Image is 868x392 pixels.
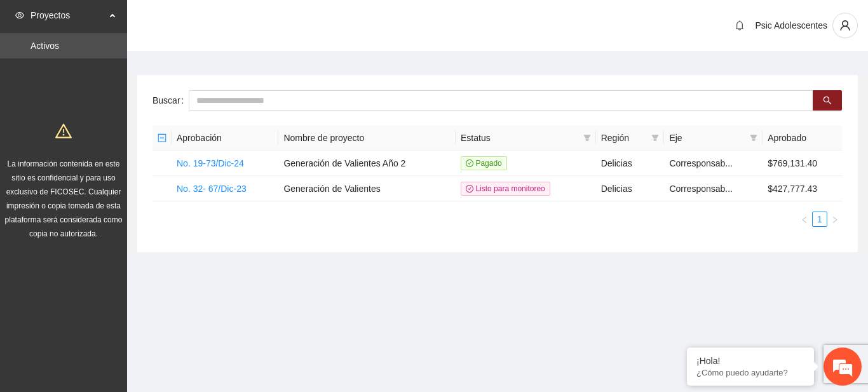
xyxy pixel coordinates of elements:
button: user [832,13,858,38]
a: 1 [813,212,827,226]
span: search [823,96,832,106]
label: Buscar [153,90,189,111]
span: user [833,20,857,31]
div: ¡Hola! [696,356,804,366]
span: Pagado [461,156,507,170]
span: filter [750,134,757,142]
span: bell [730,20,749,30]
span: filter [649,128,661,147]
span: Corresponsab... [669,184,733,194]
span: Estatus [461,131,578,145]
li: 1 [812,212,827,227]
td: Generación de Valientes Año 2 [278,151,456,176]
td: Generación de Valientes [278,176,456,201]
span: Región [601,131,647,145]
span: minus-square [158,133,166,142]
button: left [797,212,812,227]
th: Aprobación [172,126,278,151]
span: La información contenida en este sitio es confidencial y para uso exclusivo de FICOSEC. Cualquier... [5,159,123,238]
span: filter [651,134,659,142]
a: No. 19-73/Dic-24 [177,158,244,168]
li: Previous Page [797,212,812,227]
span: left [801,216,808,224]
td: $769,131.40 [763,151,843,176]
span: Listo para monitoreo [461,182,550,196]
span: warning [55,123,72,139]
span: Corresponsab... [669,158,733,168]
span: filter [581,128,593,147]
th: Nombre de proyecto [278,126,456,151]
span: check-circle [466,159,473,167]
li: Next Page [827,212,843,227]
button: right [827,212,843,227]
th: Aprobado [763,126,843,151]
td: $427,777.43 [763,176,843,201]
span: filter [583,134,591,142]
span: eye [15,11,24,20]
a: Activos [31,41,59,51]
button: bell [729,15,750,36]
span: check-circle [466,185,473,193]
span: Eje [669,131,745,145]
span: right [831,216,839,224]
a: No. 32- 67/Dic-23 [177,184,247,194]
td: Delicias [596,176,665,201]
span: filter [747,128,760,147]
button: search [813,90,842,111]
span: Psic Adolescentes [755,20,827,30]
p: ¿Cómo puedo ayudarte? [696,368,804,377]
td: Delicias [596,151,665,176]
span: Proyectos [31,3,105,28]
